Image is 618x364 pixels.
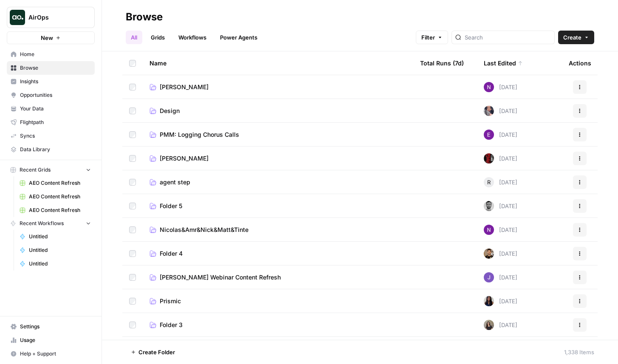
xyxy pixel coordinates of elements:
div: [DATE] [484,177,517,187]
a: Browse [7,61,95,75]
a: Syncs [7,129,95,143]
a: Untitled [16,257,95,271]
span: Data Library [20,146,91,153]
a: All [126,31,142,44]
span: Your Data [20,105,91,113]
div: [DATE] [484,106,517,116]
a: Workflows [173,31,212,44]
div: Browse [126,10,163,24]
button: Filter [416,31,448,44]
span: R [487,178,491,186]
button: Create [558,31,594,44]
a: Power Agents [215,31,262,44]
div: [DATE] [484,130,517,140]
a: Design [150,107,406,115]
span: [PERSON_NAME] Webinar Content Refresh [160,273,281,282]
span: Usage [20,336,91,344]
span: Browse [20,64,91,72]
img: 6v3gwuotverrb420nfhk5cu1cyh1 [484,201,494,211]
span: Opportunities [20,91,91,99]
img: n04lk3h3q0iujb8nvuuepb5yxxxi [484,320,494,330]
div: Last Edited [484,51,523,75]
img: kedmmdess6i2jj5txyq6cw0yj4oc [484,82,494,92]
a: AEO Content Refresh [16,190,95,203]
span: Recent Workflows [20,220,64,227]
button: Workspace: AirOps [7,7,95,28]
button: Create Folder [126,345,180,359]
span: agent step [160,178,190,186]
div: [DATE] [484,82,517,92]
a: Data Library [7,143,95,156]
a: Opportunities [7,88,95,102]
span: Folder 5 [160,202,182,210]
img: kedmmdess6i2jj5txyq6cw0yj4oc [484,225,494,235]
span: Flightpath [20,119,91,126]
div: [DATE] [484,320,517,330]
div: Total Runs (7d) [420,51,464,75]
span: Create [563,33,581,42]
a: Untitled [16,230,95,243]
button: Recent Workflows [7,217,95,230]
span: AirOps [28,13,80,22]
img: AirOps Logo [10,10,25,25]
a: Nicolas&Amr&Nick&Matt&Tinte [150,226,406,234]
a: Your Data [7,102,95,116]
a: AEO Content Refresh [16,176,95,190]
div: [DATE] [484,201,517,211]
span: Nicolas&Amr&Nick&Matt&Tinte [160,226,248,234]
button: Help + Support [7,347,95,361]
span: Home [20,51,91,58]
span: AEO Content Refresh [29,206,91,214]
span: Insights [20,78,91,85]
div: [DATE] [484,272,517,282]
span: Design [160,107,180,115]
span: [PERSON_NAME] [160,154,209,163]
div: [DATE] [484,225,517,235]
img: z7thsnrr4ts3t7dx1vqir5w2yny7 [484,106,494,116]
a: Folder 3 [150,321,406,329]
span: Folder 3 [160,321,183,329]
span: Folder 4 [160,249,183,258]
img: tb834r7wcu795hwbtepf06oxpmnl [484,130,494,140]
span: Untitled [29,233,91,240]
a: [PERSON_NAME] [150,83,406,91]
span: Recent Grids [20,166,51,174]
button: New [7,31,95,44]
a: [PERSON_NAME] [150,154,406,163]
a: Usage [7,333,95,347]
a: Untitled [16,243,95,257]
a: agent step [150,178,406,186]
a: Home [7,48,95,61]
span: Untitled [29,260,91,268]
span: New [41,34,53,42]
span: Filter [421,33,435,42]
a: Grids [146,31,170,44]
div: Name [150,51,406,75]
a: PMM: Logging Chorus Calls [150,130,406,139]
img: 36rz0nf6lyfqsoxlb67712aiq2cf [484,248,494,259]
span: [PERSON_NAME] [160,83,209,91]
a: Folder 4 [150,249,406,258]
button: Recent Grids [7,164,95,176]
a: Insights [7,75,95,88]
span: PMM: Logging Chorus Calls [160,130,239,139]
a: Settings [7,320,95,333]
span: Create Folder [138,348,175,356]
a: [PERSON_NAME] Webinar Content Refresh [150,273,406,282]
a: Prismic [150,297,406,305]
div: [DATE] [484,153,517,164]
a: AEO Content Refresh [16,203,95,217]
span: Untitled [29,246,91,254]
a: Folder 5 [150,202,406,210]
input: Search [465,33,551,42]
span: Help + Support [20,350,91,358]
img: ubsf4auoma5okdcylokeqxbo075l [484,272,494,282]
div: Actions [569,51,591,75]
div: [DATE] [484,248,517,259]
img: 5th2foo34j8g7yv92a01c26t8wuw [484,153,494,164]
span: AEO Content Refresh [29,179,91,187]
span: AEO Content Refresh [29,193,91,200]
span: Syncs [20,132,91,140]
a: Flightpath [7,116,95,129]
div: 1,338 Items [564,348,594,356]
